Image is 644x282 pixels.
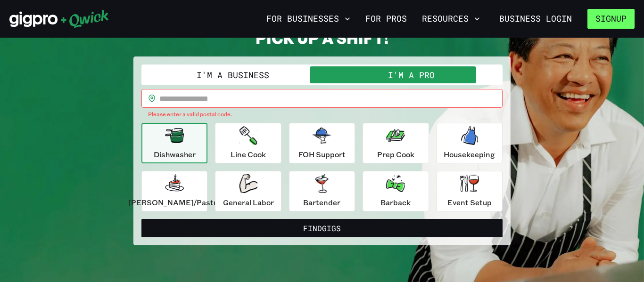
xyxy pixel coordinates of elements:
[377,149,414,160] p: Prep Cook
[231,149,266,160] p: Line Cook
[444,149,495,160] p: Housekeeping
[437,123,503,163] button: Housekeeping
[447,197,492,208] p: Event Setup
[143,66,322,83] button: I'm a Business
[363,123,429,163] button: Prep Cook
[322,66,501,83] button: I'm a Pro
[418,11,484,27] button: Resources
[141,123,207,163] button: Dishwasher
[380,197,411,208] p: Barback
[263,11,354,27] button: For Businesses
[363,171,429,211] button: Barback
[437,171,503,211] button: Event Setup
[289,171,355,211] button: Bartender
[303,197,340,208] p: Bartender
[154,149,196,160] p: Dishwasher
[587,9,635,29] button: Signup
[141,171,207,211] button: [PERSON_NAME]/Pastry
[141,219,503,238] button: FindGigs
[215,171,281,211] button: General Labor
[289,123,355,163] button: FOH Support
[215,123,281,163] button: Line Cook
[148,110,496,119] p: Please enter a valid postal code.
[128,197,221,208] p: [PERSON_NAME]/Pastry
[362,11,411,27] a: For Pros
[223,197,274,208] p: General Labor
[491,9,580,29] a: Business Login
[298,149,346,160] p: FOH Support
[133,28,511,47] h2: PICK UP A SHIFT!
